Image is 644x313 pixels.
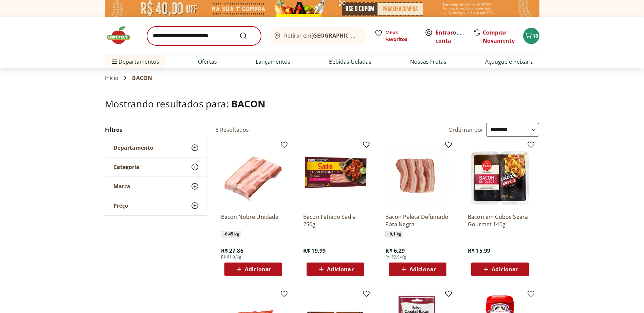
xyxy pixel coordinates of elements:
span: 18 [533,33,538,39]
a: Criar conta [436,29,473,44]
a: Açougue e Peixaria [485,58,534,66]
span: Retirar em [284,33,359,39]
span: ~ 0,1 kg [385,231,403,237]
a: Lançamentos [256,58,290,66]
h2: 8 Resultados [216,126,249,133]
span: Departamentos [110,54,159,70]
button: Menu [110,54,118,70]
button: Adicionar [471,263,529,276]
button: Carrinho [523,28,539,44]
a: Bacon Fatiado Sadia 250g [303,213,368,228]
img: Hortifruti [105,25,139,45]
a: Bacon Nobre Unidade [221,213,286,228]
button: Adicionar [389,263,446,276]
button: Departamento [105,138,207,157]
span: ~ 0,45 kg [221,231,241,237]
span: R$ 61,9/Kg [221,254,242,260]
button: Submit Search [239,32,256,40]
span: Marca [113,183,130,190]
h1: Mostrando resultados para: [105,98,539,109]
a: Ofertas [198,58,217,66]
a: Entrar [436,29,453,36]
span: R$ 19,99 [303,247,326,254]
h2: Filtros [105,123,207,137]
span: Preço [113,202,128,209]
a: Comprar Novamente [483,29,515,44]
span: Adicionar [492,267,518,272]
a: Bacon Paleta Defumado Pata Negra [385,213,450,228]
img: Bacon Paleta Defumado Pata Negra [385,143,450,208]
img: Bacon Fatiado Sadia 250g [303,143,368,208]
button: Adicionar [224,263,282,276]
span: Meus Favoritos [385,29,417,43]
span: R$ 15,99 [468,247,490,254]
button: Adicionar [307,263,364,276]
a: Nossas Frutas [410,58,446,66]
span: ou [436,28,466,45]
b: [GEOGRAPHIC_DATA]/[GEOGRAPHIC_DATA] [311,32,426,39]
span: Adicionar [245,267,271,272]
span: R$ 62,9/Kg [385,254,406,260]
input: search [147,26,261,45]
button: Categoria [105,158,207,176]
button: Retirar em[GEOGRAPHIC_DATA]/[GEOGRAPHIC_DATA] [269,26,366,45]
img: Bacon em Cubos Seara Gourmet 140g [468,143,532,208]
a: Início [105,75,119,81]
a: Bebidas Geladas [329,58,371,66]
a: Bacon em Cubos Seara Gourmet 140g [468,213,532,228]
span: Adicionar [327,267,353,272]
span: R$ 6,29 [385,247,405,254]
a: Meus Favoritos [374,29,417,43]
span: R$ 27,86 [221,247,243,254]
span: Adicionar [409,267,436,272]
span: BACON [231,97,266,110]
span: Departamento [113,144,153,151]
label: Ordernar por [448,126,484,133]
button: Marca [105,177,207,196]
button: Preço [105,196,207,215]
img: Bacon Nobre Unidade [221,143,286,208]
span: Categoria [113,164,140,170]
span: BACON [132,75,152,81]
